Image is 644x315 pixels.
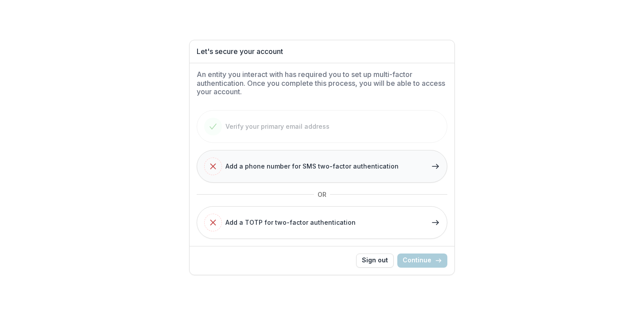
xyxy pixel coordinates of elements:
[197,206,447,239] button: Add a TOTP for two-factor authentication
[225,161,399,171] span: Add a phone number for SMS two-factor authentication
[225,218,356,227] span: Add a TOTP for two-factor authentication
[356,254,394,268] button: Sign out
[197,70,447,96] h2: An entity you interact with has required you to set up multi-factor authentication. Once you comp...
[197,47,447,56] h1: Let's secure your account
[197,110,447,143] button: Verify your primary email address
[197,150,447,183] button: Add a phone number for SMS two-factor authentication
[314,187,330,202] span: OR
[397,254,447,268] button: Continue
[225,122,330,131] span: Verify your primary email address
